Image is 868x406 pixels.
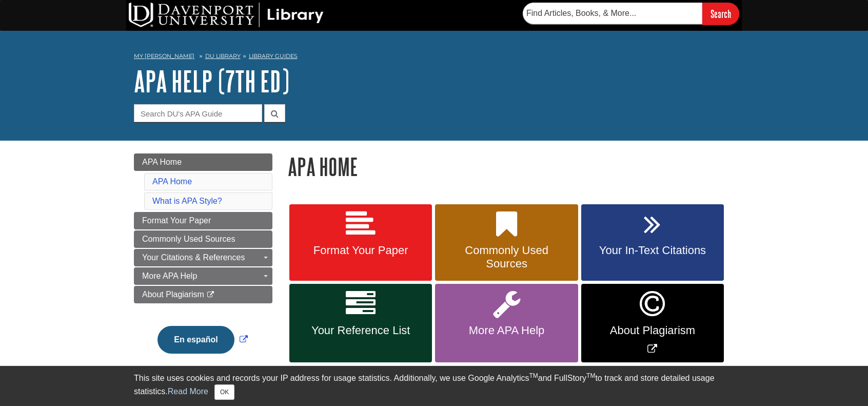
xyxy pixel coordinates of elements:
a: My [PERSON_NAME] [134,52,194,61]
span: Format Your Paper [297,244,424,257]
sup: TM [586,372,595,379]
a: What is APA Style? [152,197,222,205]
span: APA Home [142,158,182,166]
button: En español [157,326,234,354]
a: Format Your Paper [134,212,272,229]
nav: breadcrumb [134,49,734,66]
a: Link opens in new window [155,335,250,344]
span: Your Reference List [297,324,424,337]
i: This link opens in a new window [206,292,215,298]
span: About Plagiarism [589,324,716,337]
a: Read More [168,387,208,396]
button: Close [214,384,234,400]
a: Commonly Used Sources [435,204,578,281]
span: Your Citations & References [142,253,245,262]
a: Your Reference List [289,284,432,362]
a: About Plagiarism [134,286,272,303]
span: Your In-Text Citations [589,244,716,257]
sup: TM [529,372,538,379]
a: Your Citations & References [134,249,272,266]
a: APA Home [134,153,272,171]
a: Commonly Used Sources [134,230,272,248]
span: Format Your Paper [142,216,211,225]
a: Library Guides [249,52,298,60]
a: Link opens in new window [581,284,724,362]
a: Your In-Text Citations [581,204,724,281]
span: More APA Help [142,272,197,280]
span: Commonly Used Sources [443,244,570,270]
img: DU Library [129,3,324,27]
a: APA Help (7th Ed) [134,65,289,97]
div: This site uses cookies and records your IP address for usage statistics. Additionally, we use Goo... [134,372,734,400]
input: Search [702,3,739,25]
div: Guide Page Menu [134,153,272,371]
a: APA Home [152,177,192,186]
h1: APA Home [288,153,734,180]
span: About Plagiarism [142,290,204,299]
a: More APA Help [134,267,272,285]
form: Searches DU Library's articles, books, and more [523,3,739,25]
span: More APA Help [443,324,570,337]
a: More APA Help [435,284,578,362]
a: Format Your Paper [289,204,432,281]
input: Find Articles, Books, & More... [523,3,702,24]
span: Commonly Used Sources [142,235,235,243]
a: DU Library [205,52,241,60]
input: Search DU's APA Guide [134,104,262,122]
